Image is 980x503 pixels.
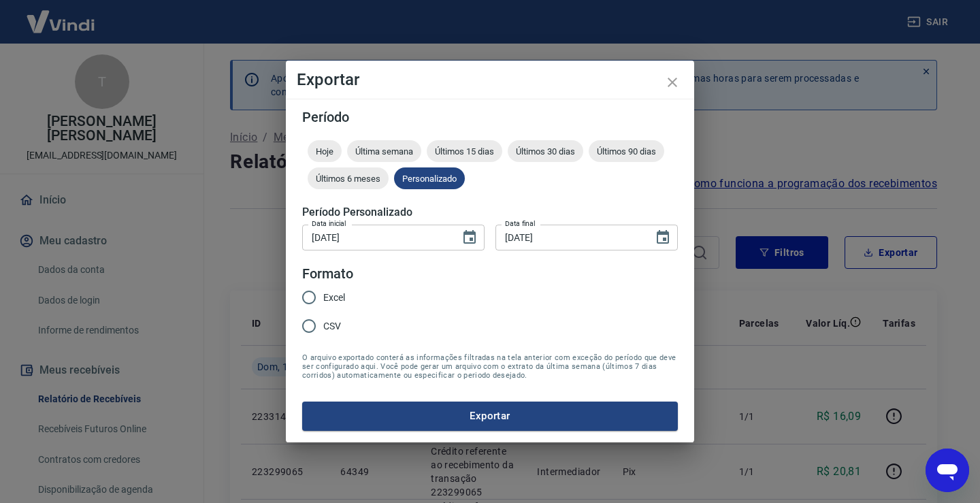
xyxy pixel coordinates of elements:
[302,110,678,124] h5: Período
[427,146,502,157] span: Últimos 15 dias
[302,402,678,430] button: Exportar
[308,146,342,157] span: Hoje
[427,140,502,162] div: Últimos 15 dias
[656,66,689,99] button: close
[302,206,678,219] h5: Período Personalizado
[926,449,969,492] iframe: Botão para abrir a janela de mensagens
[308,167,389,189] div: Últimos 6 meses
[308,174,389,184] span: Últimos 6 meses
[308,140,342,162] div: Hoje
[302,353,678,380] span: O arquivo exportado conterá as informações filtradas na tela anterior com exceção do período que ...
[495,225,644,250] input: DD/MM/YYYY
[505,218,536,229] label: Data final
[297,71,683,88] h4: Exportar
[508,146,583,157] span: Últimos 30 dias
[302,225,451,250] input: DD/MM/YYYY
[589,140,664,162] div: Últimos 90 dias
[347,140,421,162] div: Última semana
[649,224,676,251] button: Choose date, selected date is 17 de ago de 2025
[323,291,345,305] span: Excel
[323,319,341,334] span: CSV
[302,264,353,284] legend: Formato
[589,146,664,157] span: Últimos 90 dias
[347,146,421,157] span: Última semana
[508,140,583,162] div: Últimos 30 dias
[312,218,346,229] label: Data inicial
[394,174,465,184] span: Personalizado
[394,167,465,189] div: Personalizado
[456,224,483,251] button: Choose date, selected date is 15 de ago de 2025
